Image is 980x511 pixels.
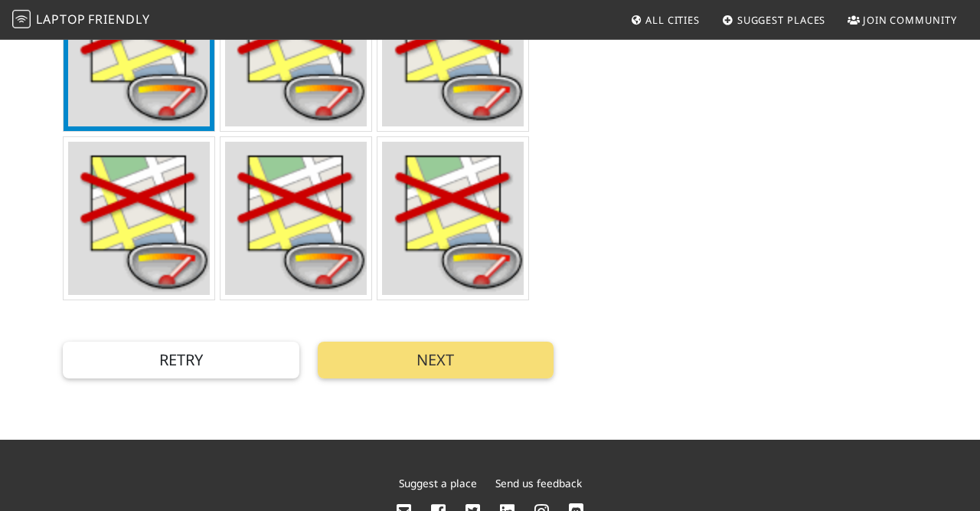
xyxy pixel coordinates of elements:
span: Join Community [863,13,957,27]
a: Join Community [841,6,963,34]
img: LaptopFriendly [12,10,31,28]
img: PhotoService.GetPhoto [382,142,524,295]
a: Send us feedback [495,476,582,490]
span: Laptop [36,11,86,28]
button: Next [318,342,554,378]
span: All Cities [645,13,700,27]
img: PhotoService.GetPhoto [68,142,210,295]
span: Suggest Places [737,13,826,27]
a: Suggest a place [399,476,477,490]
a: LaptopFriendly LaptopFriendly [12,7,150,34]
a: All Cities [624,6,706,34]
a: Suggest Places [716,6,832,34]
button: Retry [63,342,299,378]
span: Friendly [88,11,149,28]
img: PhotoService.GetPhoto [225,142,367,295]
